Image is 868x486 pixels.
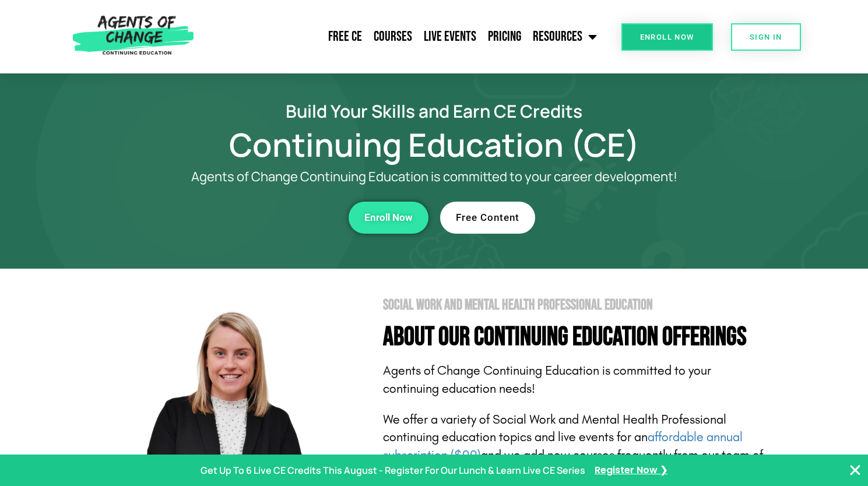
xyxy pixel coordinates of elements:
a: Live Events [418,22,482,51]
h2: Build Your Skills and Earn CE Credits [102,103,767,119]
nav: Menu [199,22,603,51]
a: Enroll Now [349,202,428,234]
a: Free CE [322,22,368,51]
a: Free Content [440,202,535,234]
a: SIGN IN [731,23,801,51]
span: Free Content [456,213,519,223]
span: SIGN IN [750,33,782,41]
span: Agents of Change Continuing Education is committed to your continuing education needs! [383,363,711,396]
h1: Continuing Education (CE) [102,131,767,158]
h2: Social Work and Mental Health Professional Education [383,298,767,312]
a: Register Now ❯ [595,462,667,479]
h4: About Our Continuing Education Offerings [383,324,767,350]
a: Enroll Now [621,23,713,51]
a: Pricing [482,22,527,51]
a: Resources [527,22,603,51]
p: Agents of Change Continuing Education is committed to your career development! [149,170,720,184]
p: Get Up To 6 Live CE Credits This August - Register For Our Lunch & Learn Live CE Series [201,462,585,479]
span: Enroll Now [640,33,694,41]
button: Close Banner [848,463,862,477]
a: Courses [368,22,418,51]
span: Enroll Now [364,213,413,223]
